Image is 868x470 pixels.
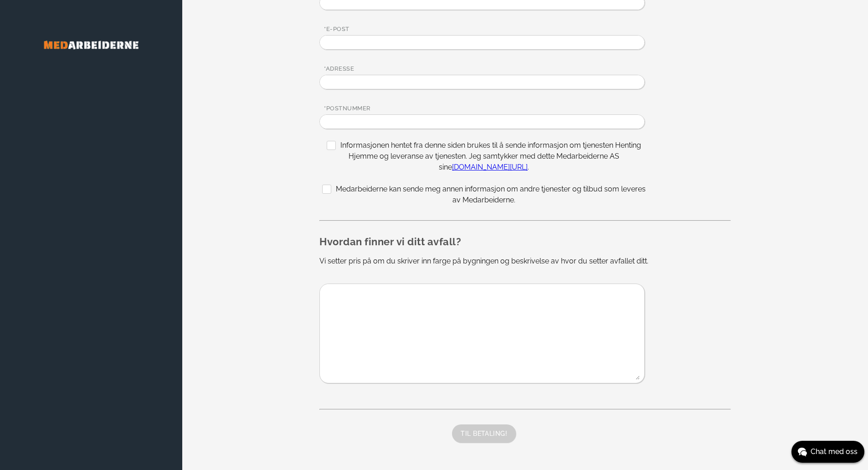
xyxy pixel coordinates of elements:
[811,446,858,457] span: Chat med oss
[324,105,371,112] span: *postnummer
[319,256,731,267] p: Vi setter pris på om du skriver inn farge på bygningen og beskrivelse av hvor du setter avfallet ...
[18,27,164,62] img: Banner
[319,236,461,248] span: Hvordan finner vi ditt avfall?
[340,141,641,171] span: Informasjonen hentet fra denne siden brukes til å sende informasjon om tjenesten Henting Hjemme o...
[791,441,864,463] button: Chat med oss
[324,26,349,32] span: *e-post
[336,185,646,204] span: Medarbeiderne kan sende meg annen informasjon om andre tjenester og tilbud som leveres av Medarbe...
[452,424,516,443] button: TIL BETALING!
[452,163,528,171] a: [DOMAIN_NAME][URL]
[324,65,354,72] span: *adresse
